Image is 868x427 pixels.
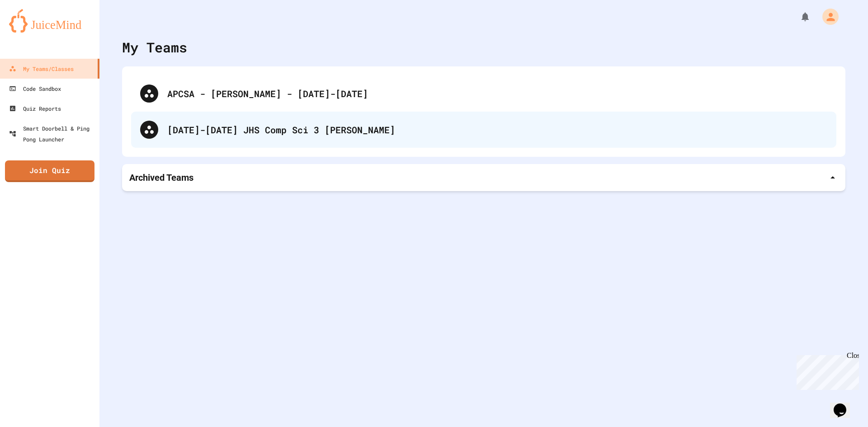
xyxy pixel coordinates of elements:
div: My Account [813,6,841,27]
p: Archived Teams [129,171,193,184]
div: My Notifications [783,9,813,24]
div: Chat with us now!Close [4,4,62,57]
div: Smart Doorbell & Ping Pong Launcher [9,123,96,145]
a: Join Quiz [5,160,94,182]
div: APCSA - [PERSON_NAME] - [DATE]-[DATE] [167,87,827,100]
div: [DATE]-[DATE] JHS Comp Sci 3 [PERSON_NAME] [131,112,836,148]
div: Code Sandbox [9,83,61,94]
div: [DATE]-[DATE] JHS Comp Sci 3 [PERSON_NAME] [167,123,827,136]
div: APCSA - [PERSON_NAME] - [DATE]-[DATE] [131,75,836,112]
div: My Teams/Classes [9,63,74,74]
img: logo-orange.svg [9,9,90,33]
iframe: chat widget [830,391,859,418]
div: My Teams [122,37,187,57]
iframe: chat widget [793,352,859,390]
div: Quiz Reports [9,103,61,114]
